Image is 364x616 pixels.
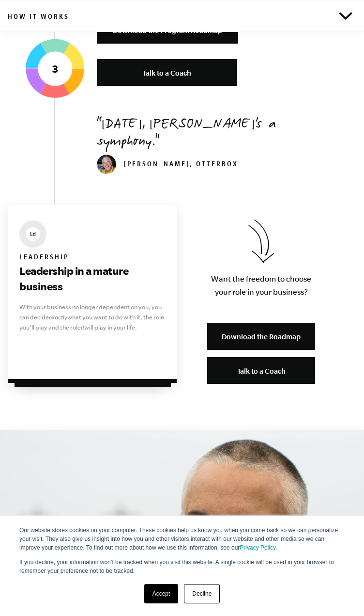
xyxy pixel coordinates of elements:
a: Download the Roadmap [207,323,315,350]
a: Decline [184,584,220,603]
p: [DATE], [PERSON_NAME]’s a symphony. [97,117,302,152]
i: it [81,324,84,331]
h3: Leadership in a mature business [19,263,165,294]
span: Talk to a Coach [237,367,286,375]
span: Talk to a Coach [143,69,191,77]
cite: [PERSON_NAME], OtterBox [97,161,238,169]
h6: How it works [8,13,69,23]
a: Talk to a Coach [97,59,237,86]
i: exactly [49,314,67,321]
p: If you decline, your information won’t be tracked when you visit this website. A single cookie wi... [19,558,345,575]
a: Accept [144,584,179,603]
img: Open [339,12,352,20]
p: Want the freedom to choose your role in your business? [207,272,315,299]
p: With your business no longer dependent on you, you can decide what you want to do with it, the ro... [19,302,165,332]
img: EMyth The Seven Essential Systems: Leadership [19,221,46,248]
h6: Leadership [19,252,165,263]
a: Privacy Policy [240,544,275,551]
a: Talk to a Coach [207,357,315,384]
p: Our website stores cookies on your computer. These cookies help us know you when you come back so... [19,526,345,552]
img: Curt Richardson, OtterBox [97,155,116,174]
img: Download the Roadmap [248,220,274,263]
